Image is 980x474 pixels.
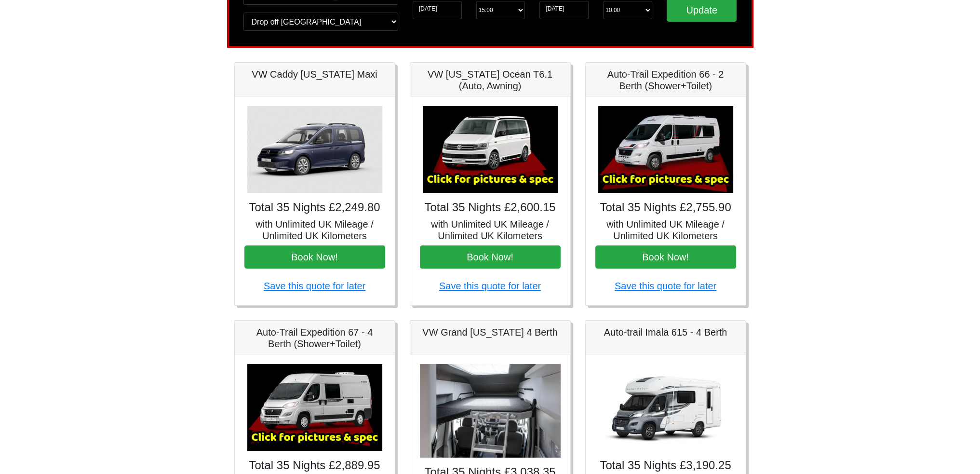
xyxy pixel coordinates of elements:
img: Auto-trail Imala 615 - 4 Berth [598,364,733,451]
h5: VW Grand [US_STATE] 4 Berth [420,326,561,338]
button: Book Now! [420,245,561,269]
h5: with Unlimited UK Mileage / Unlimited UK Kilometers [420,218,561,242]
h5: with Unlimited UK Mileage / Unlimited UK Kilometers [595,218,736,242]
a: Save this quote for later [264,281,365,291]
a: Save this quote for later [439,281,541,291]
a: Save this quote for later [615,281,716,291]
button: Book Now! [595,245,736,269]
img: VW Grand California 4 Berth [420,364,561,458]
h5: VW Caddy [US_STATE] Maxi [244,68,385,80]
input: Start Date [413,1,462,19]
h4: Total 35 Nights £3,190.25 [595,459,736,473]
img: Auto-Trail Expedition 67 - 4 Berth (Shower+Toilet) [247,364,382,451]
input: Return Date [539,1,589,19]
img: VW Caddy California Maxi [247,106,382,193]
h4: Total 35 Nights £2,249.80 [244,201,385,215]
img: Auto-Trail Expedition 66 - 2 Berth (Shower+Toilet) [598,106,733,193]
h5: with Unlimited UK Mileage / Unlimited UK Kilometers [244,218,385,242]
h5: Auto-Trail Expedition 67 - 4 Berth (Shower+Toilet) [244,326,385,350]
img: VW California Ocean T6.1 (Auto, Awning) [423,106,558,193]
h4: Total 35 Nights £2,600.15 [420,201,561,215]
h4: Total 35 Nights £2,889.95 [244,459,385,473]
h5: VW [US_STATE] Ocean T6.1 (Auto, Awning) [420,68,561,92]
button: Book Now! [244,245,385,269]
h4: Total 35 Nights £2,755.90 [595,201,736,215]
h5: Auto-Trail Expedition 66 - 2 Berth (Shower+Toilet) [595,68,736,92]
h5: Auto-trail Imala 615 - 4 Berth [595,326,736,338]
